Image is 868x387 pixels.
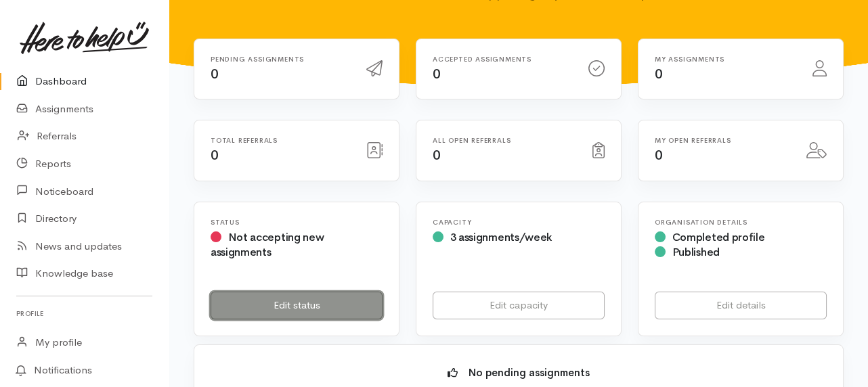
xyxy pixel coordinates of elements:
h6: Profile [16,304,152,323]
h6: My assignments [655,55,796,63]
span: Completed profile [672,230,765,244]
span: 0 [211,66,219,83]
h6: All open referrals [433,137,576,144]
h6: Status [211,219,383,226]
span: 0 [655,66,663,83]
span: Not accepting new assignments [211,230,324,260]
span: 0 [433,66,441,83]
a: Edit details [655,292,827,319]
span: Published [672,245,720,259]
span: 3 assignments/week [450,230,552,244]
span: 0 [655,147,663,164]
h6: Capacity [433,219,605,226]
a: Edit capacity [433,292,605,319]
span: 0 [211,147,219,164]
span: 0 [433,147,441,164]
h6: Total referrals [211,137,350,144]
a: Edit status [211,292,383,319]
h6: My open referrals [655,137,790,144]
b: No pending assignments [469,366,590,379]
h6: Pending assignments [211,55,350,63]
h6: Accepted assignments [433,55,572,63]
h6: Organisation Details [655,219,827,226]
